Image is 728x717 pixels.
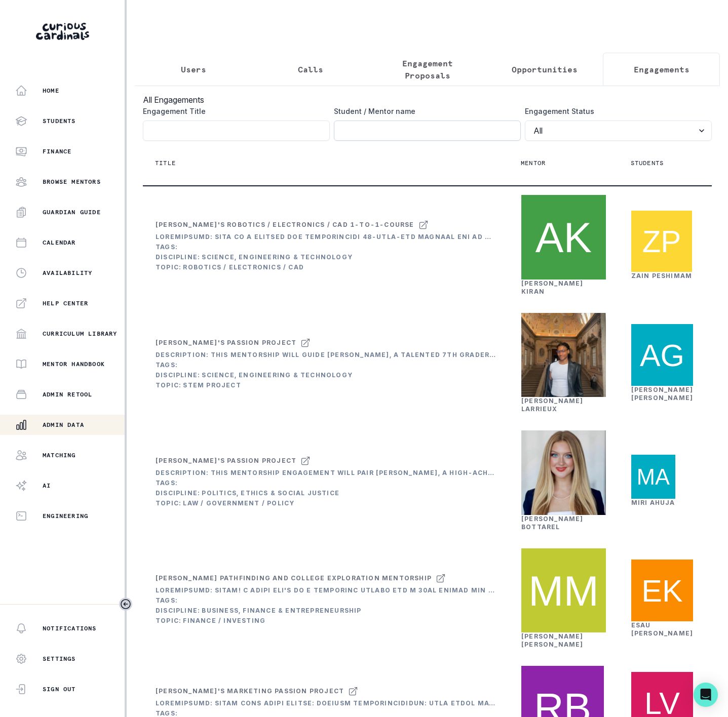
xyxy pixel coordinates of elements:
img: Curious Cardinals Logo [36,23,89,40]
div: Tags: [156,243,496,251]
div: Topic: STEM Project [156,381,496,389]
a: Miri Ahuja [631,499,675,506]
p: Home [43,87,59,95]
a: [PERSON_NAME] [PERSON_NAME] [631,386,694,402]
p: AI [43,482,51,490]
p: Notifications [43,624,97,632]
p: Opportunities [512,63,578,75]
p: Guardian Guide [43,208,101,216]
div: [PERSON_NAME]'s Marketing Passion Project [156,687,344,695]
div: [PERSON_NAME]'s Passion Project [156,339,296,347]
p: Engagements [634,63,689,75]
div: Loremipsumd: Sitam cons adipi elitse: Doeiusm temporincididun: Utla etdol magnaaliq eni ad minim ... [156,699,496,707]
p: Students [43,117,76,125]
p: Students [631,159,664,167]
h3: All Engagements [143,94,712,106]
label: Student / Mentor name [334,106,515,116]
a: [PERSON_NAME] Bottarel [521,515,584,531]
p: Mentor [521,159,546,167]
p: Engineering [43,512,88,520]
div: Discipline: Business, Finance & Entrepreneurship [156,607,496,615]
div: Tags: [156,479,496,487]
div: Discipline: Science, Engineering & Technology [156,253,496,261]
div: Topic: Finance / Investing [156,617,496,625]
div: Topic: Law / Government / Policy [156,499,496,507]
p: Matching [43,451,76,459]
div: Loremipsumd: Sita co a elitsed doe temporincidi 48-utla-etd magnaal eni ad minimv quisnostru exer... [156,233,496,241]
p: Users [181,63,206,75]
div: Discipline: Science, Engineering & Technology [156,371,496,379]
label: Engagement Status [525,106,706,116]
p: Mentor Handbook [43,360,105,368]
div: [PERSON_NAME] Pathfinding and College Exploration Mentorship [156,574,432,582]
p: Calls [298,63,323,75]
div: Discipline: Politics, Ethics & Social Justice [156,489,496,497]
div: Loremipsumd: Sitam! C adipi eli's do e temporinc utlabo etd m 30al enimad min ve quisn ex ullamco... [156,586,496,594]
p: Help Center [43,299,88,307]
p: Browse Mentors [43,178,101,186]
p: Engagement Proposals [377,57,477,82]
div: [PERSON_NAME]'s Robotics / Electronics / CAD 1-to-1-course [156,221,414,229]
a: Esau [PERSON_NAME] [631,621,694,637]
div: Description: This mentorship engagement will pair [PERSON_NAME], a high-achieving 9th grader with... [156,469,496,477]
a: Zain Peshimam [631,272,693,280]
div: Tags: [156,361,496,369]
div: Description: This mentorship will guide [PERSON_NAME], a talented 7th grader at [GEOGRAPHIC_DATA]... [156,351,496,359]
p: Admin Data [43,421,84,429]
div: Open Intercom Messenger [694,683,718,707]
p: Calendar [43,238,76,247]
p: Sign Out [43,685,76,693]
p: Settings [43,655,76,663]
div: [PERSON_NAME]'s Passion Project [156,457,296,465]
a: [PERSON_NAME] Kiran [521,280,584,295]
p: Admin Retool [43,390,92,399]
div: Tags: [156,596,496,605]
p: Finance [43,147,71,155]
p: Curriculum Library [43,330,118,338]
div: Topic: Robotics / Electronics / CAD [156,263,496,271]
label: Engagement Title [143,106,324,116]
p: Title [155,159,176,167]
button: Toggle sidebar [119,597,132,611]
a: [PERSON_NAME] [PERSON_NAME] [521,632,584,648]
a: [PERSON_NAME] Larrieux [521,397,584,413]
p: Availability [43,269,92,277]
